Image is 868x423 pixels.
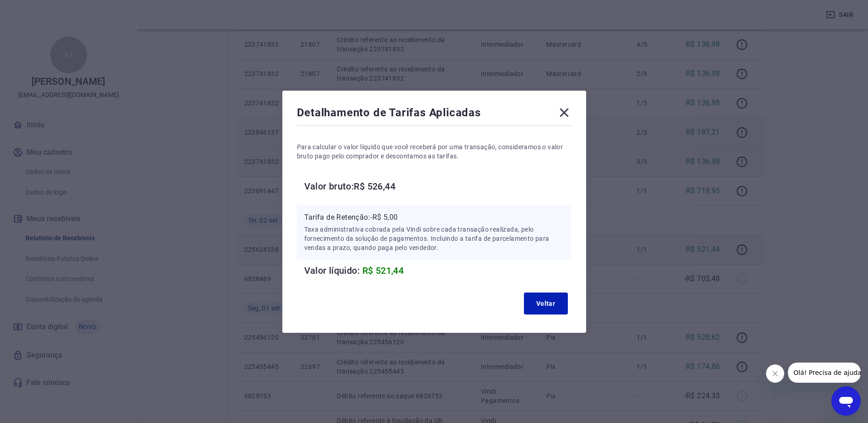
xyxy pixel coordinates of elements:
[5,6,77,14] span: Olá! Precisa de ajuda?
[766,364,784,383] iframe: Fechar mensagem
[362,265,404,276] span: R$ 521,44
[304,212,564,223] p: Tarifa de Retenção: -R$ 5,00
[297,142,571,161] p: Para calcular o valor líquido que você receberá por uma transação, consideramos o valor bruto pag...
[304,225,564,252] p: Taxa administrativa cobrada pela Vindi sobre cada transação realizada, pelo fornecimento da soluç...
[831,386,861,416] iframe: Botão para abrir a janela de mensagens
[304,179,571,194] h6: Valor bruto: R$ 526,44
[297,105,571,124] div: Detalhamento de Tarifas Aplicadas
[788,363,861,383] iframe: Mensagem da empresa
[304,263,571,278] h6: Valor líquido:
[524,293,568,315] button: Voltar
